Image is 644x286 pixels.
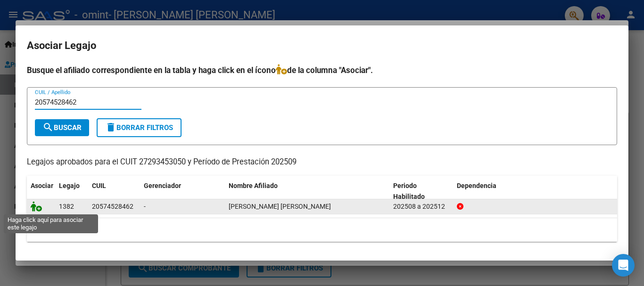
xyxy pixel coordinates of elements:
[92,182,106,189] span: CUIL
[144,182,181,189] span: Gerenciador
[229,182,278,189] span: Nombre Afiliado
[55,176,88,207] datatable-header-cell: Legajo
[27,37,617,55] h2: Asociar Legajo
[59,182,80,189] span: Legajo
[59,203,74,210] span: 1382
[31,182,53,189] span: Asociar
[42,122,54,133] mat-icon: search
[229,203,331,210] span: MORALES PALMA BAUTISTA AUGUSTO
[27,64,617,76] h4: Busque el afiliado correspondiente en la tabla y haga click en el ícono de la columna "Asociar".
[225,176,389,207] datatable-header-cell: Nombre Afiliado
[612,254,635,277] div: Open Intercom Messenger
[97,118,182,137] button: Borrar Filtros
[393,182,425,200] span: Periodo Habilitado
[105,122,116,133] mat-icon: delete
[42,123,82,132] span: Buscar
[140,176,225,207] datatable-header-cell: Gerenciador
[27,176,55,207] datatable-header-cell: Asociar
[453,176,618,207] datatable-header-cell: Dependencia
[35,119,89,136] button: Buscar
[88,176,140,207] datatable-header-cell: CUIL
[105,123,173,132] span: Borrar Filtros
[27,218,617,242] div: 1 registros
[389,176,453,207] datatable-header-cell: Periodo Habilitado
[92,201,133,212] div: 20574528462
[27,156,617,168] p: Legajos aprobados para el CUIT 27293453050 y Período de Prestación 202509
[144,203,146,210] span: -
[393,201,449,212] div: 202508 a 202512
[457,182,496,189] span: Dependencia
